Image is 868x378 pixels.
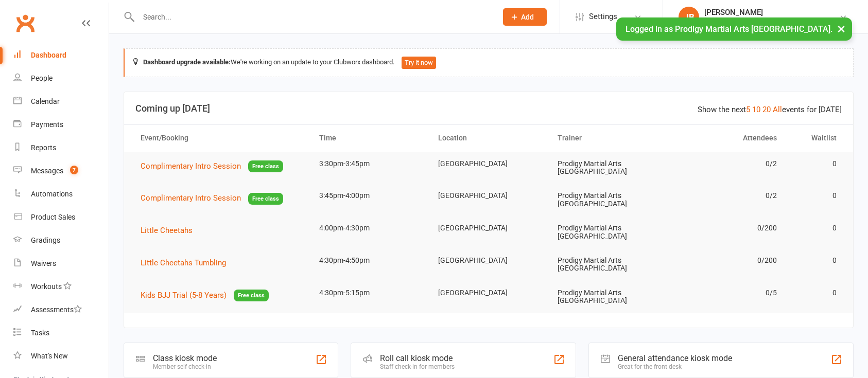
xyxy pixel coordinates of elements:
[548,184,667,216] td: Prodigy Martial Arts [GEOGRAPHIC_DATA]
[141,257,233,269] button: Little Cheetahs Tumbling
[234,290,269,301] span: Free class
[13,136,109,159] a: Reports
[429,216,548,240] td: [GEOGRAPHIC_DATA]
[153,353,217,363] div: Class kiosk mode
[141,161,241,171] span: Complimentary Intro Session
[13,321,109,345] a: Tasks
[429,248,548,273] td: [GEOGRAPHIC_DATA]
[667,152,786,176] td: 0/2
[667,125,786,151] th: Attendees
[786,152,846,176] td: 0
[153,363,217,370] div: Member self check-in
[429,125,548,151] th: Location
[310,152,429,176] td: 3:30pm-3:45pm
[31,167,63,175] div: Messages
[13,298,109,321] a: Assessments
[667,184,786,208] td: 0/2
[310,248,429,273] td: 4:30pm-4:50pm
[626,24,832,34] span: Logged in as Prodigy Martial Arts [GEOGRAPHIC_DATA].
[13,67,109,90] a: People
[13,206,109,229] a: Product Sales
[13,113,109,136] a: Payments
[548,216,667,248] td: Prodigy Martial Arts [GEOGRAPHIC_DATA]
[31,143,56,152] div: Reports
[141,193,241,203] span: Complimentary Intro Session
[402,57,436,69] button: Try it now
[752,105,760,114] a: 10
[31,329,49,337] div: Tasks
[31,305,82,314] div: Assessments
[503,8,547,26] button: Add
[429,184,548,208] td: [GEOGRAPHIC_DATA]
[31,120,63,129] div: Payments
[13,345,109,368] a: What's New
[667,281,786,305] td: 0/5
[618,353,732,363] div: General attendance kiosk mode
[310,281,429,305] td: 4:30pm-5:15pm
[13,229,109,252] a: Gradings
[548,125,667,151] th: Trainer
[521,13,534,21] span: Add
[135,103,842,114] h3: Coming up [DATE]
[786,281,846,305] td: 0
[548,152,667,184] td: Prodigy Martial Arts [GEOGRAPHIC_DATA]
[31,213,75,221] div: Product Sales
[31,97,60,105] div: Calendar
[786,125,846,151] th: Waitlist
[380,353,455,363] div: Roll call kiosk mode
[429,281,548,305] td: [GEOGRAPHIC_DATA]
[679,7,699,27] div: JB
[704,17,839,26] div: Prodigy Martial Arts [GEOGRAPHIC_DATA]
[141,226,193,235] span: Little Cheetahs
[786,248,846,273] td: 0
[141,291,227,300] span: Kids BJJ Trial (5-8 Years)
[31,190,73,198] div: Automations
[698,103,842,116] div: Show the next events for [DATE]
[12,10,38,36] a: Clubworx
[13,44,109,67] a: Dashboard
[548,281,667,313] td: Prodigy Martial Arts [GEOGRAPHIC_DATA]
[13,275,109,298] a: Workouts
[589,5,617,28] span: Settings
[13,183,109,206] a: Automations
[380,363,455,370] div: Staff check-in for members
[70,166,78,174] span: 7
[786,216,846,240] td: 0
[31,352,68,360] div: What's New
[31,74,53,82] div: People
[248,160,283,172] span: Free class
[310,216,429,240] td: 4:00pm-4:30pm
[667,248,786,273] td: 0/200
[248,193,283,205] span: Free class
[310,125,429,151] th: Time
[143,58,231,66] strong: Dashboard upgrade available:
[141,224,200,237] button: Little Cheetahs
[13,90,109,113] a: Calendar
[832,17,850,40] button: ×
[31,282,62,291] div: Workouts
[141,160,283,173] button: Complimentary Intro SessionFree class
[31,236,60,244] div: Gradings
[704,8,839,17] div: [PERSON_NAME]
[31,259,56,267] div: Waivers
[124,48,854,77] div: We're working on an update to your Clubworx dashboard.
[31,51,66,59] div: Dashboard
[141,258,226,267] span: Little Cheetahs Tumbling
[13,159,109,183] a: Messages 7
[310,184,429,208] td: 3:45pm-4:00pm
[667,216,786,240] td: 0/200
[762,105,771,114] a: 20
[13,252,109,275] a: Waivers
[429,152,548,176] td: [GEOGRAPHIC_DATA]
[786,184,846,208] td: 0
[548,248,667,281] td: Prodigy Martial Arts [GEOGRAPHIC_DATA]
[141,289,269,302] button: Kids BJJ Trial (5-8 Years)Free class
[135,10,490,24] input: Search...
[746,105,750,114] a: 5
[773,105,782,114] a: All
[131,125,310,151] th: Event/Booking
[618,363,732,370] div: Great for the front desk
[141,192,283,205] button: Complimentary Intro SessionFree class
